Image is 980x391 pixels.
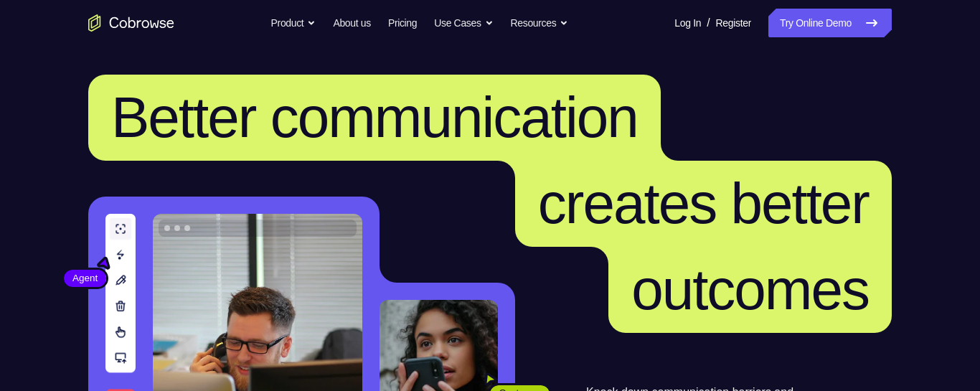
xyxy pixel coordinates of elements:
span: Better communication [111,85,638,149]
button: Use Cases [434,9,493,37]
span: outcomes [631,258,869,321]
a: Pricing [388,9,417,37]
button: Resources [511,9,569,37]
a: About us [333,9,370,37]
span: creates better [538,171,869,235]
a: Register [716,9,751,37]
button: Product [271,9,316,37]
a: Try Online Demo [768,9,892,37]
a: Go to the home page [88,14,174,32]
a: Log In [674,9,701,37]
span: / [707,14,710,32]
